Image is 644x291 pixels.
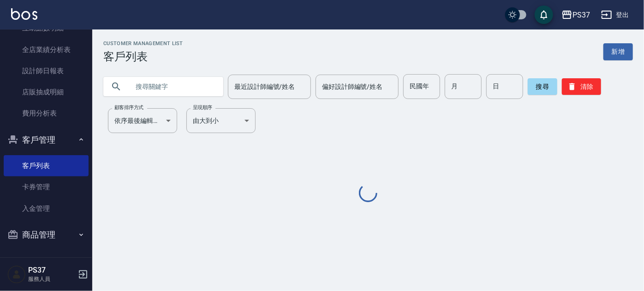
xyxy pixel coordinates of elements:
[186,108,256,133] div: 由大到小
[11,8,37,20] img: Logo
[603,43,633,60] a: 新增
[103,41,183,47] h2: Customer Management List
[4,103,89,124] a: 費用分析表
[4,223,89,247] button: 商品管理
[597,6,633,23] button: 登出
[4,60,89,81] a: 設計師日報表
[193,104,212,111] label: 呈現順序
[558,6,594,24] button: PS37
[28,266,75,275] h5: PS37
[528,78,557,95] button: 搜尋
[4,155,89,176] a: 客戶列表
[4,198,89,219] a: 入金管理
[103,50,183,63] h3: 客戶列表
[535,6,553,24] button: save
[4,128,89,152] button: 客戶管理
[4,176,89,198] a: 卡券管理
[108,108,177,133] div: 依序最後編輯時間
[28,275,75,283] p: 服務人員
[114,104,143,111] label: 顧客排序方式
[129,74,216,99] input: 搜尋關鍵字
[4,81,89,103] a: 店販抽成明細
[572,9,590,21] div: PS37
[4,39,89,60] a: 全店業績分析表
[562,78,601,95] button: 清除
[7,265,26,284] img: Person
